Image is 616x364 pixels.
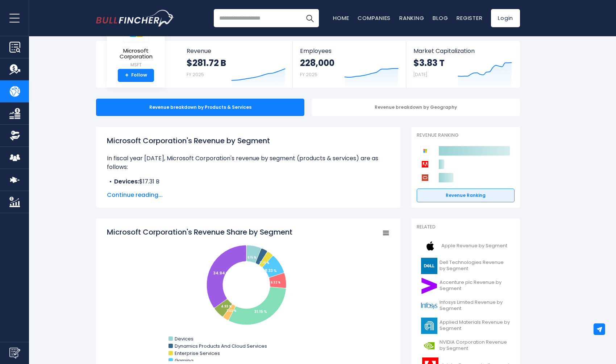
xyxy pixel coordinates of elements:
tspan: 8.33 % [265,268,277,273]
strong: + [125,72,129,79]
a: Home [333,14,349,22]
h1: Microsoft Corporation's Revenue by Segment [107,135,390,146]
div: Revenue breakdown by Geography [312,99,520,116]
img: ACN logo [421,278,437,294]
small: FY 2025 [300,71,317,78]
a: Revenue $281.72 B FY 2025 [179,41,293,88]
span: Applied Materials Revenue by Segment [440,319,510,332]
span: Market Capitalization [413,47,512,54]
tspan: 6.32 % [271,281,280,285]
span: Apple Revenue by Segment [441,243,507,249]
a: Blog [433,14,448,22]
text: Gaming [175,357,193,364]
small: FY 2025 [187,71,204,78]
a: Apple Revenue by Segment [417,236,515,256]
tspan: 2.63 % [226,309,236,313]
span: NVIDIA Corporation Revenue by Segment [440,339,510,352]
a: Companies [358,14,391,22]
button: Search [301,9,319,27]
img: Microsoft Corporation competitors logo [420,146,430,156]
a: Accenture plc Revenue by Segment [417,276,515,296]
a: Market Capitalization $3.83 T [DATE] [406,41,519,88]
div: Revenue breakdown by Products & Services [96,99,304,116]
tspan: 2.75 % [259,261,269,265]
a: Go to homepage [96,10,174,26]
span: Microsoft Corporation [113,48,159,60]
text: Devices [175,335,193,342]
strong: 228,000 [300,57,334,69]
p: Related [417,224,515,230]
tspan: 6.15 % [247,256,256,260]
p: Revenue Ranking [417,132,515,138]
a: Microsoft Corporation MSFT [112,18,159,69]
span: Continue reading... [107,191,390,199]
a: Employees 228,000 FY 2025 [293,41,405,88]
img: Adobe competitors logo [420,160,430,169]
a: NVIDIA Corporation Revenue by Segment [417,336,515,356]
a: Applied Materials Revenue by Segment [417,316,515,336]
a: Dell Technologies Revenue by Segment [417,256,515,276]
img: AAPL logo [421,238,439,254]
img: DELL logo [421,258,437,274]
tspan: 34.94 % [213,270,229,276]
strong: $3.83 T [413,57,445,69]
small: [DATE] [413,71,427,78]
a: Revenue Ranking [417,189,515,202]
text: Enterprise Services [175,350,220,357]
img: Ownership [9,130,20,141]
li: $17.31 B [107,177,390,186]
img: NVDA logo [421,338,437,354]
tspan: 4.93 % [221,305,232,309]
img: Oracle Corporation competitors logo [420,173,430,182]
a: Infosys Limited Revenue by Segment [417,296,515,316]
strong: $281.72 B [187,57,226,69]
tspan: Microsoft Corporation's Revenue Share by Segment [107,227,292,237]
span: Employees [300,47,398,54]
p: In fiscal year [DATE], Microsoft Corporation's revenue by segment (products & services) are as fo... [107,154,390,171]
small: MSFT [113,62,159,68]
span: Dell Technologies Revenue by Segment [440,260,510,272]
span: Accenture plc Revenue by Segment [440,280,510,292]
span: Infosys Limited Revenue by Segment [440,299,510,312]
b: Devices: [114,177,139,186]
a: Register [457,14,482,22]
span: Revenue [187,47,286,54]
a: +Follow [118,69,154,82]
a: Ranking [399,14,424,22]
tspan: 31.15 % [254,309,267,314]
img: INFY logo [421,298,437,314]
img: AMAT logo [421,318,437,334]
text: Dynamics Products And Cloud Services [175,343,267,349]
img: Bullfincher logo [96,10,174,26]
a: Login [491,9,520,27]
